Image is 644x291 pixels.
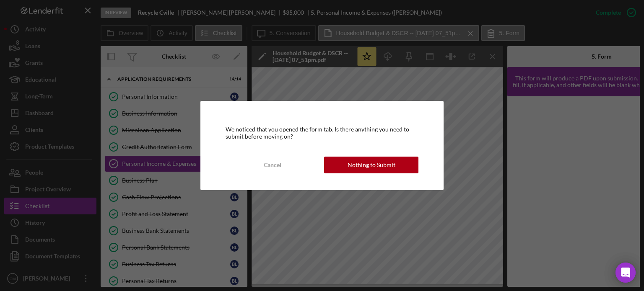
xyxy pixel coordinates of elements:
div: Open Intercom Messenger [615,263,636,283]
button: Nothing to Submit [324,157,418,173]
button: Cancel [226,157,320,173]
div: Nothing to Submit [348,157,395,173]
div: Cancel [264,157,281,173]
div: We noticed that you opened the form tab. Is there anything you need to submit before moving on? [226,126,419,139]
